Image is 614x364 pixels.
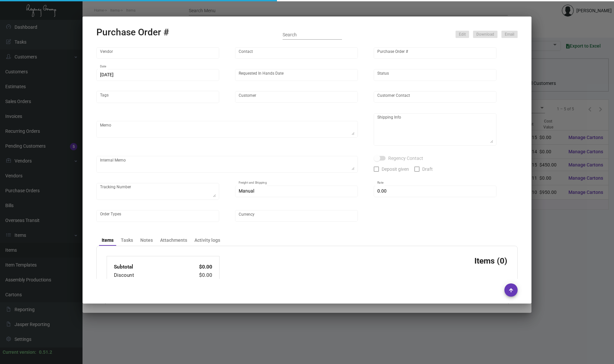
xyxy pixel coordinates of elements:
[185,263,213,271] td: $0.00
[476,32,494,37] span: Download
[102,237,114,244] div: Items
[114,271,185,279] td: Discount
[194,237,220,244] div: Activity logs
[474,256,507,266] h3: Items (0)
[473,31,497,38] button: Download
[114,263,185,271] td: Subtotal
[382,165,409,173] span: Deposit given
[96,27,169,38] h2: Purchase Order #
[388,154,423,162] span: Regency Contact
[185,271,213,279] td: $0.00
[422,165,433,173] span: Draft
[121,237,133,244] div: Tasks
[456,31,469,38] button: Edit
[140,237,153,244] div: Notes
[239,188,254,194] span: Manual
[3,349,36,356] div: Current version:
[505,32,514,37] span: Email
[459,32,466,37] span: Edit
[39,349,52,356] div: 0.51.2
[501,31,518,38] button: Email
[160,237,187,244] div: Attachments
